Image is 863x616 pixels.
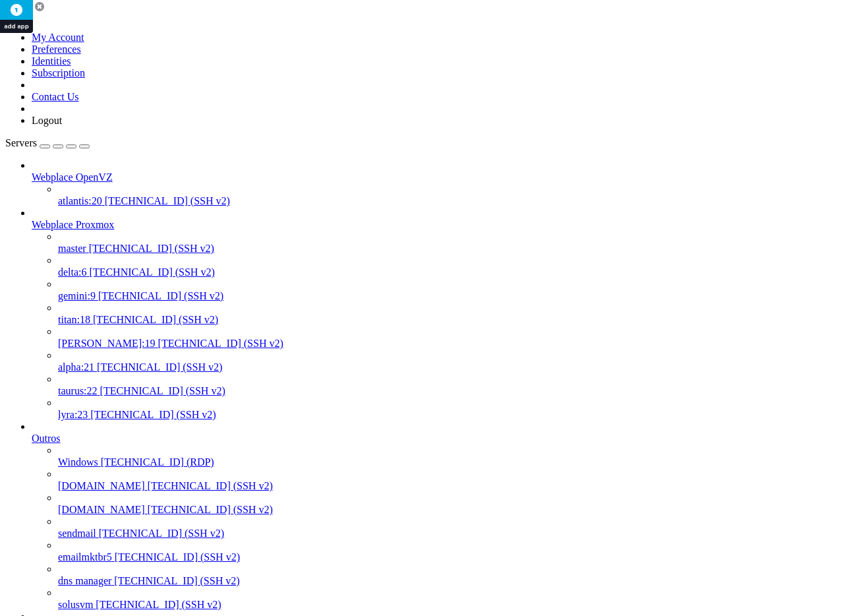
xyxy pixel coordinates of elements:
li: Webplace Proxmox [32,207,858,421]
a: Webplace OpenVZ [32,171,858,183]
a: taurus:22 [TECHNICAL_ID] (SSH v2) [58,385,858,397]
span: [TECHNICAL_ID] (SSH v2) [89,243,214,254]
span: alpha:21 [58,361,94,373]
a: My Account [32,32,84,43]
li: [PERSON_NAME]:19 [TECHNICAL_ID] (SSH v2) [58,326,858,350]
span: [TECHNICAL_ID] (SSH v2) [90,409,216,420]
li: gemini:9 [TECHNICAL_ID] (SSH v2) [58,278,858,302]
a: delta:6 [TECHNICAL_ID] (SSH v2) [58,266,858,278]
span: [TECHNICAL_ID] (SSH v2) [158,338,283,349]
a: [DOMAIN_NAME] [TECHNICAL_ID] (SSH v2) [58,504,858,516]
a: atlantis:20 [TECHNICAL_ID] (SSH v2) [58,195,858,207]
a: Windows [TECHNICAL_ID] (RDP) [58,456,858,468]
span: Windows [58,456,98,468]
span: [TECHNICAL_ID] (SSH v2) [100,385,225,396]
li: taurus:22 [TECHNICAL_ID] (SSH v2) [58,373,858,397]
a: sendmail [TECHNICAL_ID] (SSH v2) [58,528,858,539]
span: [TECHNICAL_ID] (SSH v2) [99,528,224,539]
span: solusvm [58,599,93,610]
span: gemini:9 [58,290,96,301]
a: lyra:23 [TECHNICAL_ID] (SSH v2) [58,409,858,421]
span: Webplace OpenVZ [32,171,113,183]
span: [PERSON_NAME]:19 [58,338,156,349]
a: dns manager [TECHNICAL_ID] (SSH v2) [58,575,858,587]
span: Outros [32,433,61,444]
span: [TECHNICAL_ID] (SSH v2) [115,551,240,563]
li: alpha:21 [TECHNICAL_ID] (SSH v2) [58,350,858,373]
a: Webplace Proxmox [32,219,858,231]
li: Webplace OpenVZ [32,160,858,207]
li: master [TECHNICAL_ID] (SSH v2) [58,231,858,255]
span: [TECHNICAL_ID] (SSH v2) [148,504,273,515]
span: titan:18 [58,314,90,325]
a: [PERSON_NAME]:19 [TECHNICAL_ID] (SSH v2) [58,338,858,350]
span: [TECHNICAL_ID] (SSH v2) [93,314,218,325]
a: Preferences [32,44,81,55]
li: atlantis:20 [TECHNICAL_ID] (SSH v2) [58,183,858,207]
span: [TECHNICAL_ID] (SSH v2) [105,195,230,206]
span: [TECHNICAL_ID] (SSH v2) [98,290,223,301]
span: [TECHNICAL_ID] (SSH v2) [90,266,215,278]
a: Logout [32,115,62,126]
span: lyra:23 [58,409,88,420]
a: solusvm [TECHNICAL_ID] (SSH v2) [58,599,858,611]
li: dns manager [TECHNICAL_ID] (SSH v2) [58,563,858,587]
span: [TECHNICAL_ID] (SSH v2) [97,361,222,373]
span: [TECHNICAL_ID] (SSH v2) [96,599,221,610]
a: titan:18 [TECHNICAL_ID] (SSH v2) [58,314,858,326]
span: [TECHNICAL_ID] (SSH v2) [148,480,273,491]
span: emailmktbr5 [58,551,112,563]
span: master [58,243,86,254]
span: sendmail [58,528,96,539]
a: alpha:21 [TECHNICAL_ID] (SSH v2) [58,361,858,373]
span: [TECHNICAL_ID] (SSH v2) [114,575,239,586]
li: delta:6 [TECHNICAL_ID] (SSH v2) [58,255,858,278]
a: Outros [32,433,858,445]
span: dns manager [58,575,111,586]
span: [DOMAIN_NAME] [58,504,145,515]
a: gemini:9 [TECHNICAL_ID] (SSH v2) [58,290,858,302]
li: Windows [TECHNICAL_ID] (RDP) [58,445,858,468]
a: master [TECHNICAL_ID] (SSH v2) [58,243,858,255]
a: Subscription [32,67,85,78]
span: Webplace Proxmox [32,219,114,230]
span: [TECHNICAL_ID] (RDP) [101,456,214,468]
li: titan:18 [TECHNICAL_ID] (SSH v2) [58,302,858,326]
a: Contact Us [32,91,79,102]
span: [DOMAIN_NAME] [58,480,145,491]
span: Servers [5,137,37,148]
span: delta:6 [58,266,87,278]
li: lyra:23 [TECHNICAL_ID] (SSH v2) [58,397,858,421]
li: [DOMAIN_NAME] [TECHNICAL_ID] (SSH v2) [58,492,858,516]
span: taurus:22 [58,385,98,396]
a: [DOMAIN_NAME] [TECHNICAL_ID] (SSH v2) [58,480,858,492]
a: Servers [5,137,90,148]
a: Identities [32,55,71,67]
li: solusvm [TECHNICAL_ID] (SSH v2) [58,587,858,611]
li: sendmail [TECHNICAL_ID] (SSH v2) [58,516,858,539]
a: emailmktbr5 [TECHNICAL_ID] (SSH v2) [58,551,858,563]
li: Outros [32,421,858,611]
span: atlantis:20 [58,195,102,206]
li: emailmktbr5 [TECHNICAL_ID] (SSH v2) [58,539,858,563]
li: [DOMAIN_NAME] [TECHNICAL_ID] (SSH v2) [58,468,858,492]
